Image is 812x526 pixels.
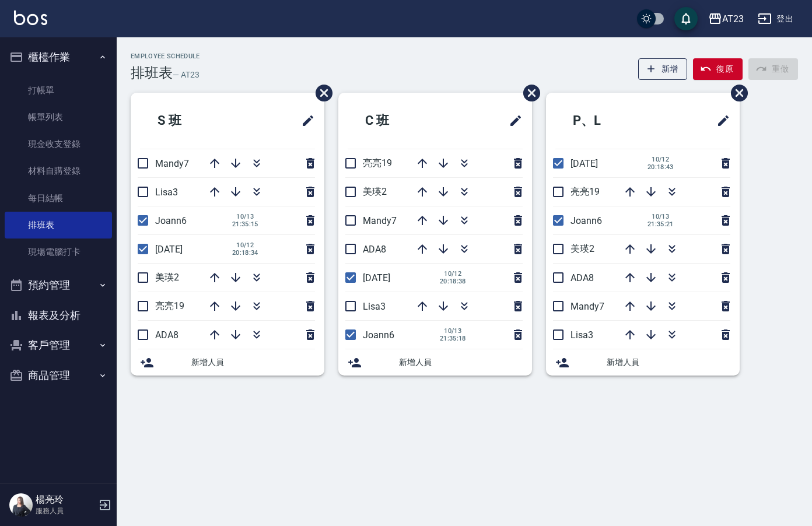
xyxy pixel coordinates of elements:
div: AT23 [722,12,744,26]
span: Lisa3 [155,187,178,198]
button: save [674,7,698,30]
span: ADA8 [155,329,178,341]
span: 修改班表的標題 [502,107,523,135]
span: 21:35:18 [440,335,466,342]
span: 10/13 [647,213,674,220]
span: 刪除班表 [514,76,542,110]
span: ADA8 [570,272,594,283]
img: Person [9,493,33,517]
h3: 排班表 [131,65,173,81]
button: 報表及分析 [5,300,112,331]
button: 登出 [753,8,798,30]
div: 新增人員 [546,349,740,376]
img: Logo [14,10,47,25]
span: 美瑛2 [363,186,387,197]
h6: — AT23 [173,69,199,81]
span: [DATE] [570,158,598,169]
button: 商品管理 [5,360,112,391]
p: 服務人員 [36,506,95,516]
div: 新增人員 [131,349,324,376]
span: 20:18:34 [232,249,258,257]
div: 新增人員 [338,349,532,376]
button: 新增 [638,58,688,80]
span: 10/12 [647,156,674,163]
span: Lisa3 [363,301,386,312]
button: 櫃檯作業 [5,42,112,72]
a: 每日結帳 [5,185,112,212]
span: Mandy7 [155,158,189,169]
span: 21:35:21 [647,220,674,228]
h2: P、L [555,100,664,142]
button: 預約管理 [5,270,112,300]
a: 打帳單 [5,77,112,104]
span: 20:18:43 [647,163,674,171]
span: 美瑛2 [155,272,179,283]
span: Joann6 [570,215,602,226]
a: 材料自購登錄 [5,157,112,184]
button: 復原 [693,58,743,80]
span: 刪除班表 [722,76,750,110]
span: Joann6 [155,215,187,226]
a: 排班表 [5,212,112,239]
span: 10/13 [440,327,466,335]
span: 亮亮19 [155,300,184,311]
button: AT23 [703,7,748,31]
h5: 楊亮玲 [36,494,95,506]
span: 20:18:38 [440,278,466,285]
h2: C 班 [348,100,454,142]
a: 現金收支登錄 [5,131,112,157]
a: 現場電腦打卡 [5,239,112,265]
span: [DATE] [363,272,390,283]
span: 10/12 [232,241,258,249]
span: 新增人員 [399,356,523,369]
span: 亮亮19 [363,157,392,169]
span: [DATE] [155,244,183,255]
span: Mandy7 [570,301,604,312]
span: 刪除班表 [307,76,334,110]
span: 亮亮19 [570,186,600,197]
span: 新增人員 [607,356,730,369]
span: 美瑛2 [570,243,594,254]
button: 客戶管理 [5,330,112,360]
span: Mandy7 [363,215,397,226]
span: Joann6 [363,329,394,341]
span: 修改班表的標題 [709,107,730,135]
h2: S 班 [140,100,246,142]
span: 10/12 [440,270,466,278]
h2: Employee Schedule [131,52,200,60]
span: 10/13 [232,213,258,220]
span: 新增人員 [191,356,315,369]
a: 帳單列表 [5,104,112,131]
span: ADA8 [363,244,386,255]
span: Lisa3 [570,329,593,341]
span: 修改班表的標題 [294,107,315,135]
span: 21:35:15 [232,220,258,228]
